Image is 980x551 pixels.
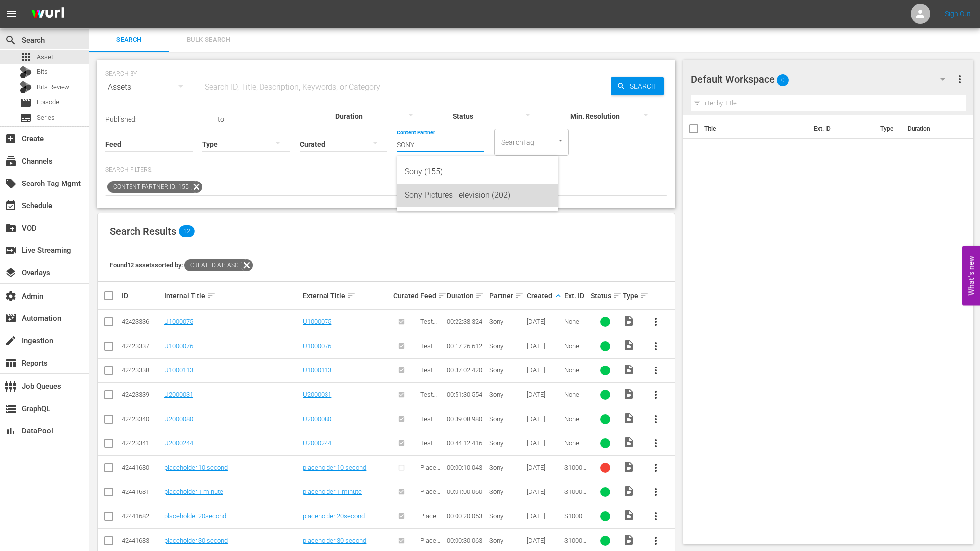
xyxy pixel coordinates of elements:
[184,259,241,271] span: Created At: asc
[489,290,523,302] div: Partner
[20,112,32,123] span: Series
[447,439,486,447] div: 00:44:12.416
[164,290,300,302] div: Internal Title
[447,318,486,325] div: 00:22:38.324
[489,415,503,423] span: Sony
[489,464,503,471] span: Sony
[489,318,503,325] span: Sony
[874,115,902,143] th: Type
[527,367,561,374] div: [DATE]
[303,512,365,520] a: placeholder 20second
[447,367,486,374] div: 00:37:02.420
[122,488,161,495] div: 42441681
[5,178,17,189] span: Search Tag Mgmt
[644,383,668,407] button: more_vert
[623,339,635,351] span: Video
[420,512,440,527] span: Place holder
[640,291,649,300] span: sort
[556,136,565,145] button: Open
[37,52,53,62] span: Asset
[5,267,17,279] span: Overlays
[179,225,195,237] span: 12
[777,70,789,91] span: 0
[20,51,32,63] span: Asset
[37,82,69,92] span: Bits Review
[644,504,668,528] button: more_vert
[5,133,17,145] span: Create
[420,367,442,381] span: Test Content
[5,155,17,167] span: Channels
[20,81,32,93] div: Bits Review
[122,292,161,300] div: ID
[303,391,331,398] a: U2000031
[489,367,503,374] span: Sony
[122,464,161,471] div: 42441680
[5,380,17,392] span: Job Queues
[564,318,588,325] div: None
[303,537,366,544] a: placeholder 30 second
[405,184,550,207] div: Sony Pictures Television (202)
[420,342,442,357] span: Test Content
[623,315,635,327] span: Video
[489,391,503,398] span: Sony
[489,512,503,520] span: Sony
[527,512,561,520] div: [DATE]
[945,10,971,18] a: Sign Out
[347,291,356,300] span: sort
[164,439,193,447] a: U2000244
[303,464,366,471] a: placeholder 10 second
[623,388,635,400] span: Video
[110,225,176,237] span: Search Results
[954,73,966,85] span: more_vert
[564,512,586,527] span: S1000010
[175,34,242,46] span: Bulk Search
[107,181,191,193] span: Content Partner ID: 155
[303,488,362,495] a: placeholder 1 minute
[704,115,808,143] th: Title
[122,537,161,544] div: 42441683
[24,2,71,26] img: ans4CAIJ8jUAAAAAAAAAAAAAAAAAAAAAAAAgQb4GAAAAAAAAAAAAAAAAAAAAAAAAJMjXAAAAAAAAAAAAAAAAAAAAAAAAgAT5G...
[122,367,161,374] div: 42423338
[489,537,503,544] span: Sony
[420,415,442,430] span: Test Content
[420,488,440,503] span: Place holder
[564,439,588,447] div: None
[5,403,17,415] span: GraphQL
[122,415,161,423] div: 42423340
[650,462,662,474] span: more_vert
[564,415,588,423] div: None
[623,290,641,302] div: Type
[527,290,561,302] div: Created
[20,66,32,78] div: Bits
[164,415,193,423] a: U2000080
[20,97,32,109] span: Episode
[650,340,662,352] span: more_vert
[489,342,503,350] span: Sony
[527,439,561,447] div: [DATE]
[564,292,588,300] div: Ext. ID
[5,34,17,46] span: Search
[527,488,561,495] div: [DATE]
[623,461,635,473] span: Video
[623,509,635,521] span: Video
[5,222,17,234] span: VOD
[5,290,17,302] span: Admin
[650,413,662,425] span: more_vert
[564,391,588,398] div: None
[691,65,955,93] div: Default Workspace
[447,488,486,495] div: 00:01:00.060
[564,342,588,350] div: None
[105,73,193,101] div: Assets
[5,357,17,369] span: Reports
[623,412,635,424] span: Video
[420,439,442,454] span: Test Content
[644,431,668,455] button: more_vert
[962,246,980,305] button: Open Feedback Widget
[5,200,17,212] span: Schedule
[122,342,161,350] div: 42423337
[447,391,486,398] div: 00:51:30.554
[564,464,586,479] span: S1000009
[122,318,161,325] div: 42423336
[902,115,961,143] th: Duration
[207,291,216,300] span: sort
